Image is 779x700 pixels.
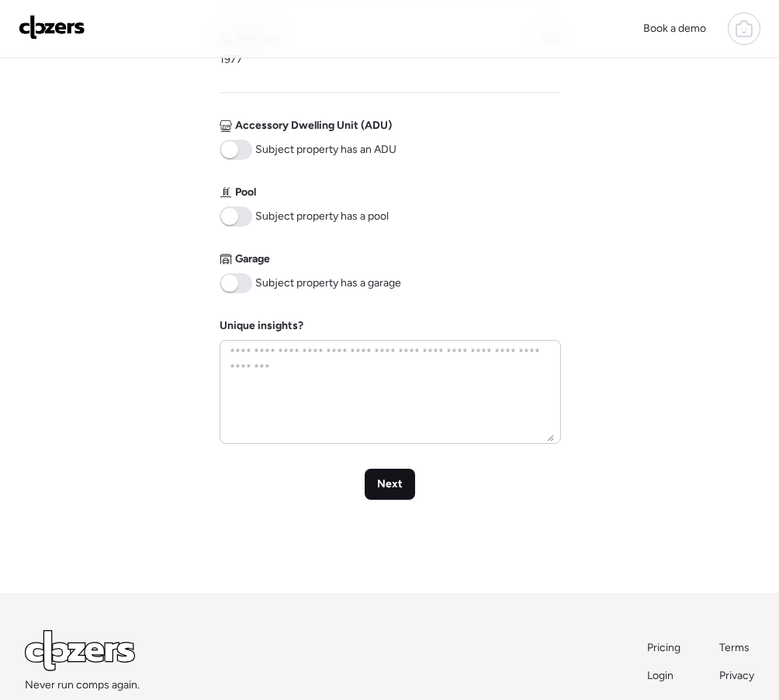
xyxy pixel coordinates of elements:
[255,142,396,158] span: Subject property has an ADU
[255,275,401,291] span: Subject property has a garage
[647,668,682,684] a: Login
[235,251,270,267] span: Garage
[647,669,673,682] span: Login
[25,630,135,671] img: Logo Light
[719,640,754,656] a: Terms
[235,185,256,200] span: Pool
[220,52,243,68] span: 1977
[719,669,754,682] span: Privacy
[19,15,85,40] img: Logo
[235,118,392,133] span: Accessory Dwelling Unit (ADU)
[647,640,682,656] a: Pricing
[220,319,303,332] label: Unique insights?
[647,641,680,654] span: Pricing
[719,668,754,684] a: Privacy
[377,476,403,492] span: Next
[25,677,140,693] span: Never run comps again.
[643,22,706,35] span: Book a demo
[255,209,389,224] span: Subject property has a pool
[719,641,750,654] span: Terms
